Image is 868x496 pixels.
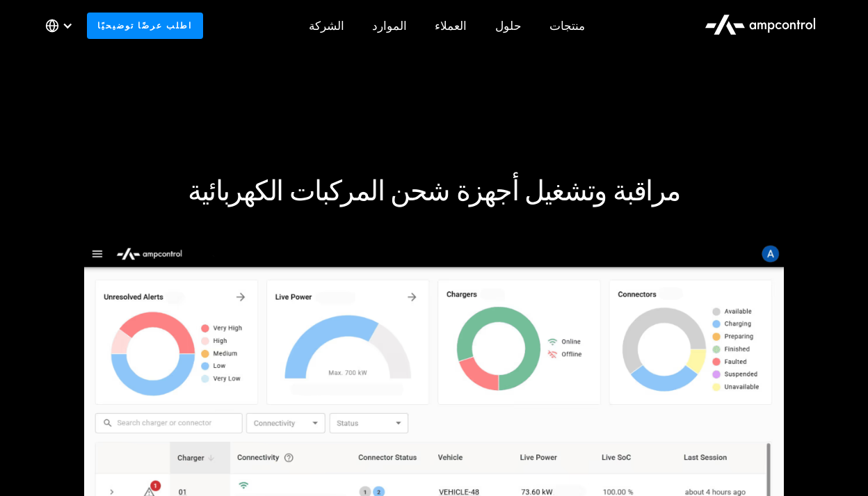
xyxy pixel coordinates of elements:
[435,18,467,33] div: العملاء
[309,18,344,33] div: الشركة
[87,13,203,38] a: اطلب عرضًا توضيحيًا
[549,18,585,33] div: منتجات
[495,18,522,33] div: حلول
[22,174,846,207] h1: مراقبة وتشغيل أجهزة شحن المركبات الكهربائية
[372,18,407,33] div: الموارد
